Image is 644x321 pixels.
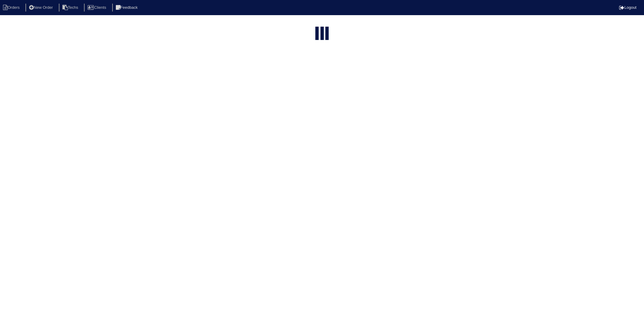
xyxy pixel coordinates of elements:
a: Techs [59,5,83,10]
li: Techs [59,4,83,12]
a: New Order [25,5,58,10]
li: Clients [84,4,111,12]
li: New Order [25,4,58,12]
li: Feedback [112,4,143,12]
a: Clients [84,5,111,10]
a: Logout [619,5,636,10]
div: loading... [320,27,324,40]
